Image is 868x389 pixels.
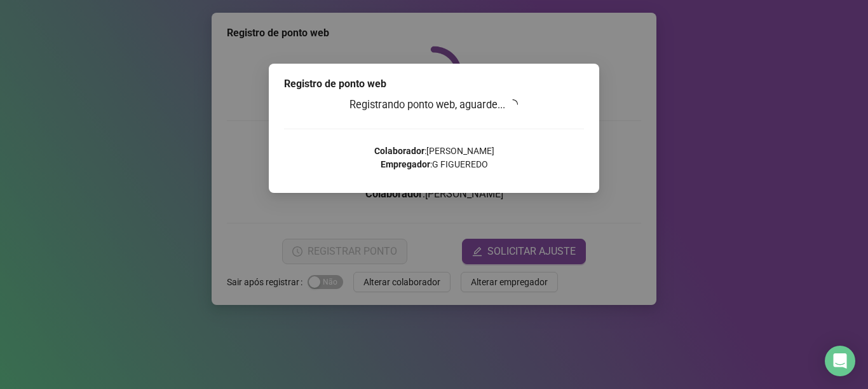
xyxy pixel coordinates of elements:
div: Open Intercom Messenger [825,346,855,376]
strong: Empregador [381,159,430,169]
div: Registro de ponto web [284,76,584,92]
p: : [PERSON_NAME] : G FIGUEREDO [284,145,584,171]
span: loading [506,97,520,111]
h3: Registrando ponto web, aguarde... [284,97,584,113]
strong: Colaborador [374,146,424,156]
